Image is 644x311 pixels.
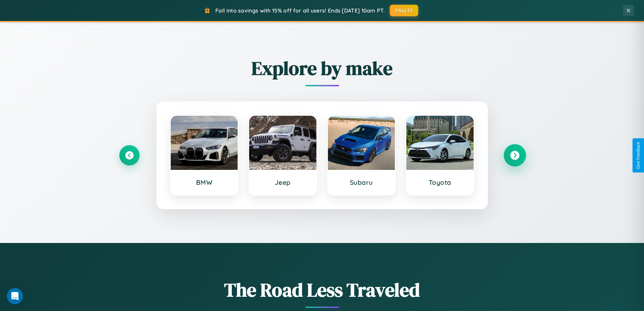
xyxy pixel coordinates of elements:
button: FALL15 [390,5,418,16]
div: Open Intercom Messenger [7,288,23,304]
h3: Jeep [256,178,310,186]
h3: Subaru [335,178,388,186]
div: Give Feedback [636,142,641,169]
h3: BMW [177,178,231,186]
h1: The Road Less Traveled [119,277,525,303]
h2: Explore by make [119,55,525,81]
span: Fall into savings with 15% off for all users! Ends [DATE] 10am PT. [215,7,385,14]
h3: Toyota [413,178,467,186]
